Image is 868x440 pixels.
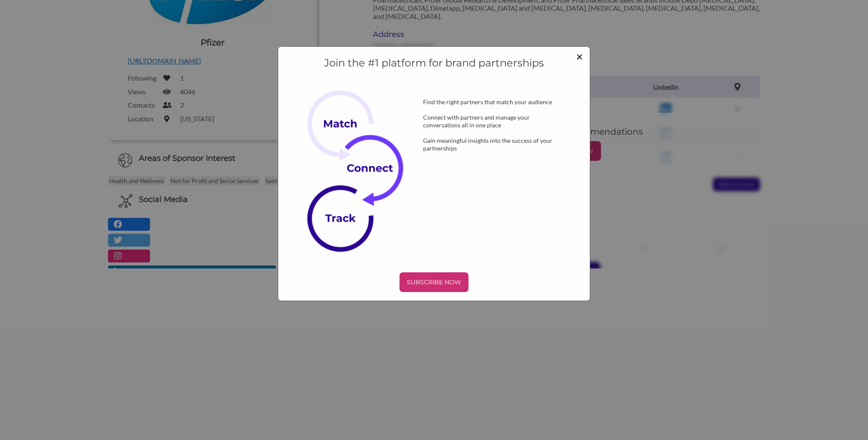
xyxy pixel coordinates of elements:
[287,272,581,292] a: SUBSCRIBE NOW
[307,90,417,251] img: Subscribe Now Image
[409,137,581,152] div: Gain meaningful insights into the success of your partnerships
[287,56,581,70] h4: Join the #1 platform for brand partnerships
[409,114,581,129] div: Connect with partners and manage your conversations all in one place
[409,98,581,106] div: Find the right partners that match your audience
[403,276,465,289] p: SUBSCRIBE NOW
[576,50,583,62] button: Close modal
[576,49,583,63] span: ×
